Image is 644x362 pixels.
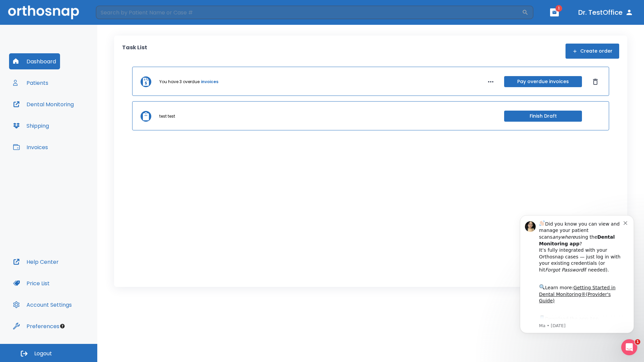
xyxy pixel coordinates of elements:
[555,5,562,12] span: 1
[122,44,147,59] p: Task List
[621,339,637,355] iframe: Intercom live chat
[8,5,79,19] img: Orthosnap
[9,275,54,291] button: Price List
[9,254,63,270] button: Help Center
[635,339,640,345] span: 1
[566,44,619,59] button: Create order
[201,79,218,85] a: invoices
[9,118,53,134] button: Shipping
[9,318,63,334] button: Preferences
[576,6,636,18] button: Dr. TestOffice
[9,96,78,112] button: Dental Monitoring
[159,79,200,85] p: You have 3 overdue
[9,53,60,69] button: Dashboard
[9,139,52,155] button: Invoices
[504,111,582,122] button: Finish Draft
[510,207,644,359] iframe: Intercom notifications message
[96,6,522,19] input: Search by Patient Name or Case #
[9,297,76,313] button: Account Settings
[504,76,582,87] button: Pay overdue invoices
[34,350,52,357] span: Logout
[59,323,65,329] div: Tooltip anchor
[159,113,175,119] p: test test
[590,76,601,87] button: Dismiss
[9,75,52,91] button: Patients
